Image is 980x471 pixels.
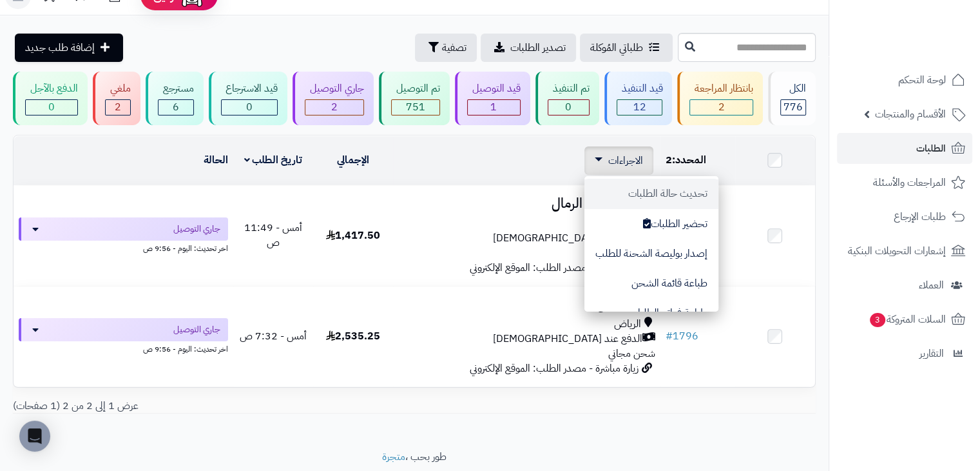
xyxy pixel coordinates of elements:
span: 0 [48,99,55,115]
span: لوحة التحكم [898,71,946,89]
span: 12 [633,99,646,115]
span: 3 [869,312,886,328]
div: اخر تحديث: اليوم - 9:56 ص [19,241,228,254]
a: بانتظار المراجعة 2 [675,72,765,125]
span: المراجعات والأسئلة [873,174,946,192]
span: طلباتي المُوكلة [590,40,643,55]
div: قيد التنفيذ [617,81,663,96]
div: 2 [690,100,753,115]
div: 12 [617,100,662,115]
a: قيد الاسترجاع 0 [206,72,291,125]
a: قيد التنفيذ 12 [602,72,675,125]
div: Open Intercom Messenger [19,421,50,452]
div: 0 [548,100,589,115]
button: تحديث حالة الطلبات [584,179,718,208]
span: التقارير [919,345,944,363]
a: تم التنفيذ 0 [533,72,602,125]
div: الكل [780,81,806,96]
div: عرض 1 إلى 2 من 2 (1 صفحات) [3,399,414,414]
span: 2 [666,152,672,168]
span: أمس - 7:32 ص [240,328,307,344]
a: الاجراءات [595,153,643,168]
a: مسترجع 6 [143,72,206,125]
div: 2 [305,100,363,115]
div: تم التوصيل [391,81,440,96]
span: إشعارات التحويلات البنكية [848,242,946,260]
span: 0 [565,99,572,115]
button: تصفية [415,34,477,62]
a: جاري التوصيل 2 [290,72,376,125]
div: ملغي [105,81,131,96]
span: طلبات الإرجاع [894,208,946,226]
div: اخر تحديث: اليوم - 9:56 ص [19,341,228,355]
span: تصدير الطلبات [510,40,566,55]
div: 751 [392,100,439,115]
div: قيد الاسترجاع [221,81,278,96]
span: # [666,328,673,344]
span: تصفية [442,40,466,55]
span: 2 [331,99,338,115]
button: طباعة فواتير الطلبات [584,298,718,328]
a: تاريخ الطلب [244,152,303,168]
a: ملغي 2 [90,72,143,125]
button: إصدار بوليصة الشحنة للطلب [584,239,718,268]
a: السلات المتروكة3 [837,304,972,335]
a: قيد التوصيل 1 [452,72,533,125]
a: #1796 [666,328,698,344]
span: زيارة مباشرة - مصدر الطلب: الموقع الإلكتروني [470,260,639,276]
a: إضافة طلب جديد [15,34,123,62]
a: الطلبات [837,133,972,164]
a: الكل776 [765,72,818,125]
span: أمس - 11:49 ص [244,220,302,250]
div: المحدد: [666,153,730,168]
a: الدفع بالآجل 0 [10,72,90,125]
div: 0 [222,100,278,115]
a: المراجعات والأسئلة [837,167,972,198]
div: تم التنفيذ [548,81,590,96]
a: العملاء [837,270,972,301]
span: 776 [783,99,803,115]
a: تم التوصيل 751 [376,72,452,125]
a: تصدير الطلبات [481,34,576,62]
span: الدفع عند [DEMOGRAPHIC_DATA] [493,332,642,346]
span: 1 [490,99,497,115]
div: 2 [106,100,130,115]
span: الطلبات [916,139,946,157]
div: مسترجع [158,81,194,96]
div: 0 [26,100,77,115]
span: شحن مجاني [608,346,655,361]
span: 2 [718,99,725,115]
span: السلات المتروكة [869,310,946,328]
span: 0 [246,99,253,115]
a: الحالة [204,152,228,168]
span: 751 [406,99,425,115]
span: الاجراءات [608,153,643,168]
a: الإجمالي [337,152,369,168]
span: جاري التوصيل [173,323,220,336]
button: طباعة قائمة الشحن [584,268,718,298]
div: 1 [468,100,520,115]
span: الدفع عند [DEMOGRAPHIC_DATA] [493,231,642,246]
a: التقارير [837,338,972,369]
span: زيارة مباشرة - مصدر الطلب: الموقع الإلكتروني [470,361,639,376]
div: جاري التوصيل [305,81,364,96]
span: الرياض [614,317,641,332]
div: 6 [159,100,193,115]
span: 2,535.25 [326,328,380,344]
h3: تموينات مدى الرمال [398,196,655,211]
span: 1,417.50 [326,228,380,243]
h3: بقاله الرمال [398,297,655,312]
a: طلباتي المُوكلة [580,34,673,62]
div: قيد التوصيل [467,81,521,96]
a: لوحة التحكم [837,65,972,95]
span: إضافة طلب جديد [25,40,95,55]
img: logo-2.png [892,10,968,37]
a: إشعارات التحويلات البنكية [837,235,972,266]
span: 6 [173,99,179,115]
span: 2 [115,99,121,115]
div: الدفع بالآجل [25,81,78,96]
a: طلبات الإرجاع [837,201,972,232]
a: متجرة [382,449,405,465]
span: العملاء [919,276,944,294]
button: تحضير الطلبات [584,209,718,239]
